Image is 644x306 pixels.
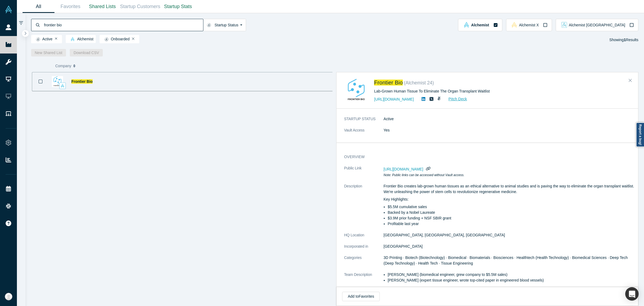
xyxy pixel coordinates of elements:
[344,78,368,103] img: Frontier Bio's Logo
[626,76,634,85] button: Close
[71,37,75,41] img: alchemist Vault Logo
[342,292,380,301] button: Add toFavorites
[344,244,383,255] dt: Incorporated in
[71,79,93,84] a: Frontier Bio
[388,272,636,277] li: [PERSON_NAME] (biomedical engineer, grew company to $5.5M sales)
[609,38,638,42] span: Showing Results
[104,37,108,41] img: Startup status
[636,122,644,147] a: Report a bug!
[383,173,464,177] em: Note: Public links can be accessed without Vault access.
[374,80,403,86] a: Frontier Bio
[5,293,12,300] img: Kristine Ortaliz's Account
[374,97,414,101] a: [URL][DOMAIN_NAME]
[556,19,638,31] button: alchemist_aj Vault LogoAlchemist [GEOGRAPHIC_DATA]
[344,127,383,139] dt: Vault Access
[68,37,93,41] span: Alchemist
[404,80,434,86] small: ( Alchemist 24 )
[86,0,118,13] a: Shared Lists
[31,49,66,56] button: New Shared List
[203,19,246,31] button: Startup Status
[23,0,54,13] a: All
[32,72,49,91] button: Bookmark
[132,37,134,41] button: Remove Filter
[464,22,469,28] img: alchemist Vault Logo
[102,37,130,41] span: Onboarded
[61,84,64,88] img: alchemist Vault Logo
[458,19,502,31] button: alchemist Vault LogoAlchemist
[383,183,636,195] p: Frontier Bio creates lab-grown human tissues as an ethical alternative to animal studies and is p...
[344,154,628,160] h3: overview
[344,272,383,289] dt: Team Description
[70,49,103,56] button: Download CSV
[471,23,489,27] span: Alchemist
[344,116,383,127] dt: STARTUP STATUS
[34,37,53,41] span: Active
[383,232,636,238] dd: [GEOGRAPHIC_DATA], [GEOGRAPHIC_DATA], [GEOGRAPHIC_DATA]
[43,19,203,31] input: Search by company name, class, customer, one-liner or category
[383,116,636,122] dd: Active
[561,22,567,28] img: alchemist_aj Vault Logo
[383,197,636,202] p: Key Highlights:
[5,6,12,13] img: Alchemist Vault Logo
[388,204,636,210] li: $5.5M cumulative sales
[383,127,636,133] dd: Yes
[569,23,625,27] span: Alchemist [GEOGRAPHIC_DATA]
[344,165,361,171] span: Public Link
[55,60,71,72] span: Company
[388,210,636,215] li: Backed by a Nobel Laureate
[344,232,383,244] dt: HQ Location
[624,38,626,42] strong: 1
[344,255,383,272] dt: Categories
[388,221,636,227] li: Profitable last year
[118,0,162,13] a: Startup Customers
[442,96,467,102] a: Pitch Deck
[344,183,383,232] dt: Description
[388,215,636,221] li: $3.9M prior funding + NSF SBIR grant
[383,255,628,265] span: 3D Printing · Biotech (Biotechnology) · Biomedical · Biomaterials · Biosciences · Healthtech (Hea...
[388,277,636,283] li: [PERSON_NAME] (expert tissue engineer, wrote top-cited paper in engineered blood vessels)
[383,244,636,249] dd: [GEOGRAPHIC_DATA]
[506,19,552,31] button: alchemistx Vault LogoAlchemist X
[374,88,553,94] div: Lab-Grown Human Tissue To Eliminate The Organ Transplant Waitlist
[162,0,194,13] a: Startup Stats
[207,23,211,27] img: Startup status
[55,37,57,41] button: Remove Filter
[55,60,95,72] button: Company
[383,167,423,171] span: [URL][DOMAIN_NAME]
[519,23,539,27] span: Alchemist X
[36,37,40,41] img: Startup status
[54,0,86,13] a: Favorites
[511,22,517,28] img: alchemistx Vault Logo
[52,76,63,87] img: Frontier Bio's Logo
